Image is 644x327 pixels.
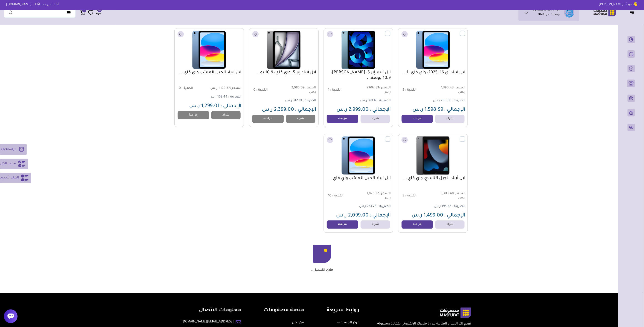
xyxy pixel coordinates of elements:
[596,2,641,7] p: 👋 مرحبًا [PERSON_NAME]
[304,86,316,90] span: السعر :
[401,70,465,75] a: ابل ايباد أي 16، 2025، واي فاي، 1...
[359,86,391,95] span: 2,607.83 ر.س
[256,88,268,92] span: الكمية :
[435,115,465,123] a: شراء
[252,31,316,69] img: 2025-05-18-6829f1d793c60.png
[327,220,358,229] a: مزامنة
[181,319,234,324] a: [EMAIL_ADDRESS][DOMAIN_NAME]
[405,194,417,198] span: الكمية :
[264,307,304,314] h4: منصة مصفوفات
[286,115,315,123] a: شراء
[401,136,465,175] img: 2025-05-27-6835a6eae54a1.png
[326,31,390,69] img: 2025-05-26-68346d857bc6a.png
[377,99,391,103] span: الضريبة :
[210,95,227,99] span: 169.44 ر.س
[433,99,451,103] span: 208.56 ر.س
[454,192,465,196] span: السعر :
[413,107,443,113] span: 1,598.99 ر.س
[452,99,465,103] span: الضريبة :
[253,88,255,92] span: 0
[405,88,417,92] span: الكمية :
[359,192,391,200] span: 1,825.22 ر.س
[303,99,316,103] span: الضريبة :
[328,194,331,198] span: 10
[326,176,391,181] a: ابل ايباد الجيل العاشر، واي فاي،...
[412,213,443,219] span: 1,499.00 ر.س
[0,161,16,167] span: تحديد الكل
[361,115,390,123] a: شراء
[3,148,6,152] span: 12
[284,86,316,95] span: 2,086.09 ر.س
[327,307,360,314] h4: روابط سريعة
[336,213,369,219] span: 2,099.00 ر.س
[433,86,465,95] span: 1,390.43 ر.س
[590,8,619,17] img: Logo
[377,205,391,208] span: الضريبة :
[379,192,391,196] span: السعر :
[402,88,404,92] span: 2
[3,2,62,7] p: أنت تدير حسابًا لـ : [DOMAIN_NAME]
[433,192,465,200] span: 1,303.48 ر.س
[337,321,360,325] a: مركز المساعدة
[360,99,377,103] span: 391.17 ر.س
[370,107,391,113] span: الإجمالي :
[379,86,391,90] span: السعر :
[454,86,465,90] span: السعر :
[330,88,342,92] span: الكمية :
[435,220,465,229] a: شراء
[444,213,465,219] span: الإجمالي :
[98,8,101,12] span: 433
[262,107,294,113] span: 2,399.00 ر.س
[96,10,101,15] a: 433
[295,107,316,113] span: الإجمالي :
[444,107,465,113] span: الإجمالي :
[328,88,329,92] span: 1
[533,8,560,13] h1: [DOMAIN_NAME]
[179,87,181,90] span: 0
[84,8,85,12] span: 9
[7,148,17,152] span: مزامنة
[0,175,19,181] span: إلغاء التحديد
[220,104,241,109] span: الإجمالي :
[182,87,193,90] span: الكمية :
[311,268,333,272] p: جاري التحميل...
[326,136,390,175] img: 2025-05-18-6829e44f5c158.png
[80,10,86,15] a: 9
[337,107,369,113] span: 2,999.00 ر.س
[538,13,560,17] p: رقم المتجر : 1078
[370,213,391,219] span: الإجمالي :
[177,70,241,75] a: ابل ايباد الجيل العاشر، واي فاي،...
[228,95,241,99] span: الضريبة :
[252,70,316,75] a: ابل أيباد إير 5، واي فاي، 10.9 بو...
[230,87,241,90] span: السعر :
[359,205,377,208] span: 273.78 ر.س
[401,176,465,181] a: ابل أيباد الجيل التاسع، واي فاي،...
[326,70,391,81] a: ابل أيباد إير 5، [PERSON_NAME]، 10.9 بوصة...
[252,115,284,123] a: مزامنة
[402,115,433,123] a: مزامنة
[401,31,465,69] img: 2025-05-18-6829d5502e879.png
[210,86,241,91] span: 1,129.57 ر.س
[177,31,241,69] img: 2025-05-26-68346abe3c091.png
[402,220,433,229] a: مزامنة
[181,307,241,314] h4: معلومات الاتصال
[402,194,404,198] span: 3
[189,104,219,109] span: 1,299.01 ر.س
[327,115,358,123] a: مزامنة
[285,99,302,103] span: 312.91 ر.س
[434,205,451,208] span: 195.52 ر.س
[564,7,574,18] img: eShop.sa
[292,321,304,325] a: من نحن
[361,220,390,229] a: شراء
[211,111,241,119] a: شراء
[332,194,344,198] span: الكمية :
[178,111,209,119] a: مزامنة
[452,205,465,208] span: الضريبة :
